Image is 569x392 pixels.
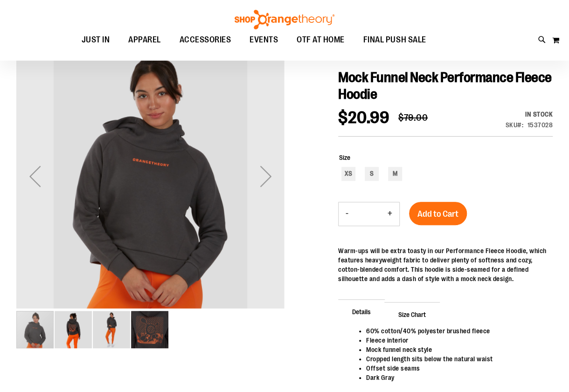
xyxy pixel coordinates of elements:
[338,108,389,127] span: $20.99
[506,110,553,119] div: Availability
[363,29,426,50] span: FINAL PUSH SALE
[381,202,399,226] button: Increase product quantity
[128,29,161,50] span: APPAREL
[398,112,428,123] span: $79.00
[527,120,553,130] div: 1537028
[240,29,287,51] a: EVENTS
[338,246,553,283] div: Warm-ups will be extra toasty in our Performance Fleece Hoodie, which features heavyweight fabric...
[339,154,350,161] span: Size
[55,310,93,349] div: image 2 of 4
[366,354,543,364] li: Cropped length sits below the natural waist
[82,29,110,50] span: JUST IN
[338,299,385,323] span: Details
[366,336,543,345] li: Fleece interior
[16,42,54,310] div: Previous
[366,345,543,354] li: Mock funnel neck style
[16,310,55,349] div: image 1 of 4
[233,10,336,29] img: Shop Orangetheory
[297,29,345,50] span: OTF AT HOME
[131,310,168,349] div: image 4 of 4
[506,121,524,129] strong: SKU
[180,29,231,50] span: ACCESSORIES
[72,29,119,51] a: JUST IN
[119,29,170,50] a: APPAREL
[339,202,355,226] button: Decrease product quantity
[338,69,552,102] span: Mock Funnel Neck Performance Fleece Hoodie
[247,42,284,310] div: Next
[366,364,543,373] li: Offset side seams
[341,167,355,181] div: XS
[16,42,284,349] div: carousel
[409,202,467,225] button: Add to Cart
[250,29,278,50] span: EVENTS
[366,373,543,382] li: Dark Gray
[170,29,241,51] a: ACCESSORIES
[384,302,440,326] span: Size Chart
[366,326,543,336] li: 60% cotton/40% polyester brushed fleece
[506,110,553,119] div: In stock
[55,311,92,348] img: Alternate image #1 for 1537028
[16,41,284,309] img: Product image for Mock Funnel Neck Performance Fleece Hoodie
[417,209,458,219] span: Add to Cart
[93,310,131,349] div: image 3 of 4
[354,29,436,51] a: FINAL PUSH SALE
[355,203,381,225] input: Product quantity
[365,167,379,181] div: S
[131,311,168,348] img: Alternate image #3 for 1537028
[287,29,354,51] a: OTF AT HOME
[93,311,130,348] img: Alternate image #2 for 1537028
[388,167,402,181] div: M
[16,42,284,310] div: Product image for Mock Funnel Neck Performance Fleece Hoodie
